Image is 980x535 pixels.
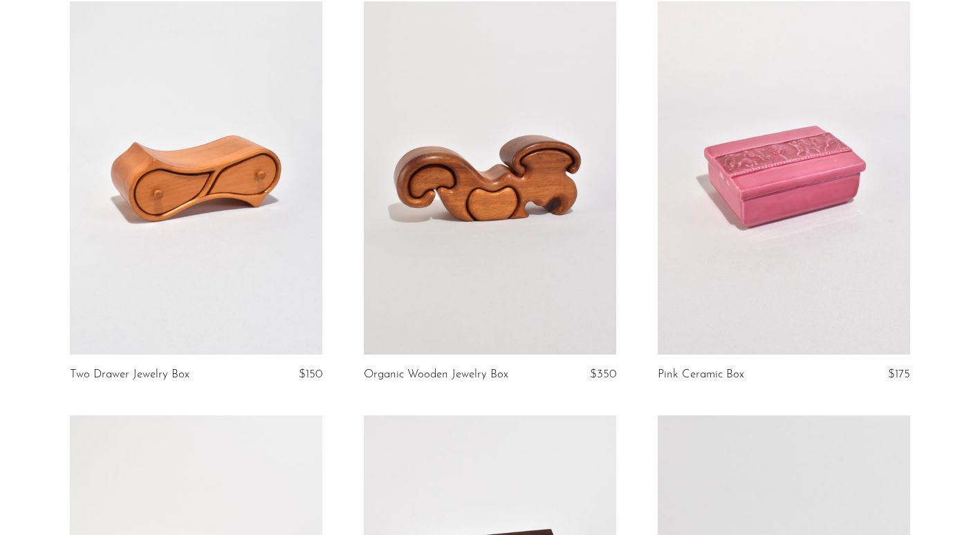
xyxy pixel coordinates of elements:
a: Organic Wooden Jewelry Box [364,368,508,381]
a: Two Drawer Jewelry Box [70,368,189,381]
a: Pink Ceramic Box [658,368,744,381]
span: $150 [299,368,322,380]
span: $350 [590,368,616,380]
span: $175 [888,368,910,380]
